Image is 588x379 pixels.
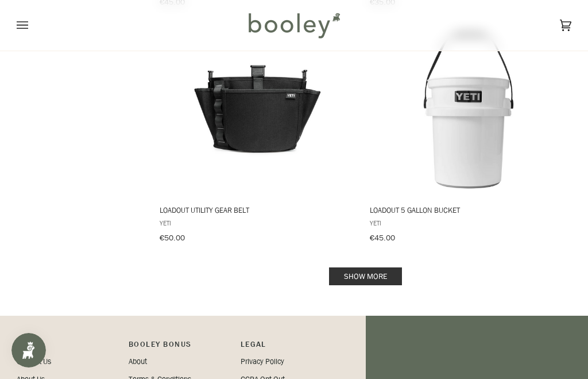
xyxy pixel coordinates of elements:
span: LoadOut 5 Gallon Bucket [370,205,568,215]
a: LoadOut 5 Gallon Bucket [368,24,570,247]
span: YETI [160,218,358,228]
img: Yeti Loadout Utility Gear Belt - Booley Galway [172,24,345,196]
span: LoadOut Utility Gear Belt [160,205,358,215]
span: €45.00 [370,232,395,243]
a: Contact Us [17,356,51,367]
img: Booley [243,9,344,42]
p: Booley Bonus [129,339,231,356]
img: Yeti Loadout 5 Gallon Bucket White - Booley Galway [382,24,555,196]
span: YETI [370,218,568,228]
div: Pagination [160,271,571,282]
span: €50.00 [160,232,185,243]
p: Pipeline_Footer Main [17,339,119,356]
a: About [129,356,147,367]
p: Pipeline_Footer Sub [241,339,343,356]
a: Privacy Policy [241,356,284,367]
a: LoadOut Utility Gear Belt [158,24,359,247]
a: Show more [329,267,402,285]
iframe: Button to open loyalty program pop-up [11,333,46,367]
